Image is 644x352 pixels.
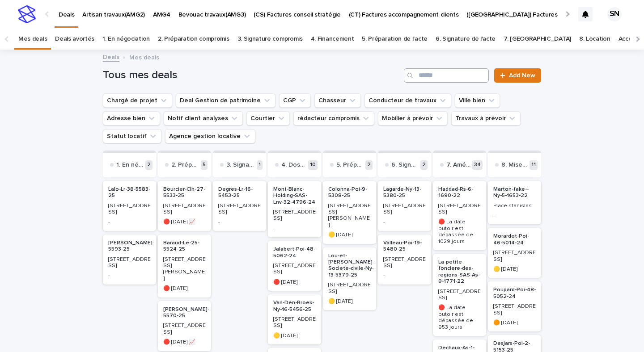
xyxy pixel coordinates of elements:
a: Mes deals [18,29,47,50]
p: Marton-fake--Ny-5-1653-22 [493,186,536,199]
span: Add New [509,72,535,79]
a: Bourcier-Clh-27-5533-25[STREET_ADDRESS]🔴 [DATE] 📈 [158,181,211,231]
p: - [218,219,261,225]
a: Deals [103,51,119,62]
p: [STREET_ADDRESS] [218,203,261,216]
a: Mont-Blanc-Holding-SAS-Lnv-32-4796-24[STREET_ADDRESS]- [268,181,321,237]
p: 5. Préparation de l'acte notarié [336,161,364,169]
p: 10 [308,160,318,170]
p: 3. Signature compromis [226,161,255,169]
p: [STREET_ADDRESS] [493,250,536,263]
a: Deals avortés [55,29,94,50]
a: Haddad-Rs-6-1690-22[STREET_ADDRESS]🔴 La date butoir est dépassée de 1029 jours [433,181,486,250]
a: 5. Préparation de l'acte [362,29,428,50]
a: 2. Préparation compromis [158,29,229,50]
p: [STREET_ADDRESS] [163,323,206,335]
p: Morardet-Poi-46-5014-24 [493,233,536,246]
p: 1 [257,160,263,170]
p: 🟡 [DATE] [493,266,536,272]
p: [STREET_ADDRESS] [273,316,316,329]
a: Add New [494,68,541,83]
p: - [383,219,426,225]
button: Agence gestion locative [165,129,255,143]
p: [STREET_ADDRESS] [163,203,206,216]
p: 7. Aménagements et travaux [446,161,470,169]
a: Degres-Lr-16-5453-25[STREET_ADDRESS]- [213,181,266,231]
button: Deal Gestion de patrimoine [176,93,275,108]
a: 6. Signature de l'acte [436,29,496,50]
p: Lou-et-[PERSON_NAME]-Societe-civile-Ny-13-5379-25 [328,253,374,279]
div: Baraud-Le-25-5524-25[STREET_ADDRESS][PERSON_NAME]🔴 [DATE] [158,235,211,298]
p: - [108,219,151,225]
p: 2 [420,160,428,170]
p: Van-Den-Broek-Ny-16-5456-25 [273,300,316,313]
p: - [383,272,426,279]
div: Lou-et-[PERSON_NAME]-Societe-civile-Ny-13-5379-25[STREET_ADDRESS]🟡 [DATE] [323,247,376,310]
button: rédacteur compromis [293,111,374,126]
button: Conducteur de travaux [364,93,451,108]
p: 🔴 La date butoir est dépassée de 953 jours [438,305,481,331]
div: [PERSON_NAME]-39-5593-25[STREET_ADDRESS]- [103,235,156,285]
a: Colonna-Poi-9-5308-25[STREET_ADDRESS][PERSON_NAME]🟡 [DATE] [323,181,376,244]
div: Poupard-Poi-48-5052-24[STREET_ADDRESS]🟠 [DATE] [488,281,541,331]
p: 🔴 La date butoir est dépassée de 1029 jours [438,219,481,245]
p: - [108,272,151,279]
a: [PERSON_NAME]-36-5570-25[STREET_ADDRESS]🔴 [DATE] 📈 [158,301,211,351]
img: stacker-logo-s-only.png [18,5,36,23]
a: 8. Location [579,29,610,50]
a: Valleau-Poi-19-5480-25[STREET_ADDRESS]- [378,235,431,285]
a: Jalabert-Poi-48-5062-24[STREET_ADDRESS]🔴 [DATE] [268,241,321,291]
p: 🔴 [DATE] [273,279,316,285]
div: La-petite-fonciere-des-regions-SAS-As-9-1771-22[STREET_ADDRESS]🔴 La date butoir est dépassée de 9... [433,254,486,336]
p: Jalabert-Poi-48-5062-24 [273,246,316,259]
button: CGP [279,93,311,108]
p: Colonna-Poi-9-5308-25 [328,186,371,199]
p: 11 [530,160,538,170]
a: 3. Signature compromis [237,29,303,50]
p: Haddad-Rs-6-1690-22 [438,186,481,199]
p: Baraud-Le-25-5524-25 [163,240,206,253]
button: Statut locatif [103,129,161,143]
p: - [273,226,316,232]
a: Van-Den-Broek-Ny-16-5456-25[STREET_ADDRESS]🟡 [DATE] [268,294,321,344]
h1: Tous mes deals [103,69,400,82]
p: 🔴 [DATE] 📈 [163,339,206,345]
a: 1. En négociation [102,29,150,50]
button: Notif client analyses [164,111,243,126]
button: Ville bien [455,93,500,108]
p: [STREET_ADDRESS][PERSON_NAME] [328,203,371,229]
p: 6. Signature de l'acte notarié [391,161,419,169]
p: 2. Préparation compromis [171,161,199,169]
div: Lagarde-Ny-13-5380-25[STREET_ADDRESS]- [378,181,431,231]
p: 🔴 [DATE] [163,285,206,292]
p: 🟡 [DATE] [273,333,316,339]
button: Courtier [246,111,290,126]
p: [STREET_ADDRESS] [383,256,426,269]
input: Search [404,68,489,83]
button: Chasseur [314,93,361,108]
a: Marton-fake--Ny-5-1653-22Place stanislas- [488,181,541,225]
p: [STREET_ADDRESS] [273,263,316,276]
p: 🔴 [DATE] 📈 [163,219,206,225]
p: [STREET_ADDRESS][PERSON_NAME] [163,256,206,282]
p: Place stanislas [493,203,536,209]
p: - [493,213,536,219]
a: Morardet-Poi-46-5014-24[STREET_ADDRESS]🟡 [DATE] [488,228,541,278]
button: Travaux à prévoir [451,111,521,126]
p: [STREET_ADDRESS] [108,256,151,269]
p: Mes deals [129,52,159,62]
p: [PERSON_NAME]-39-5593-25 [108,240,163,253]
p: 🟡 [DATE] [328,298,371,305]
p: 🟡 [DATE] [328,232,371,238]
p: Lalo-Lr-38-5583-25 [108,186,151,199]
